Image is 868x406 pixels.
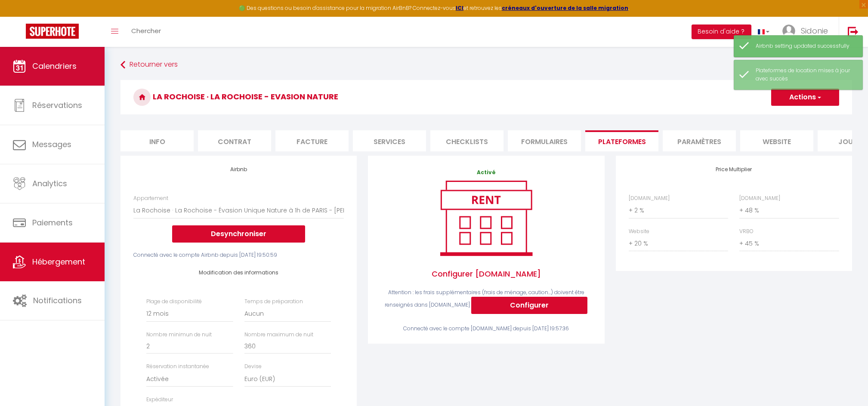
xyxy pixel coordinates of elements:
[133,251,344,259] div: Connecté avec le compte Airbnb depuis [DATE] 19:50:59
[131,26,161,35] span: Chercher
[353,130,426,151] li: Services
[848,26,859,37] img: logout
[244,298,303,306] label: Temps de préparation
[172,225,305,243] button: Desynchroniser
[502,4,628,12] a: créneaux d'ouverture de la salle migration
[782,25,795,37] img: ...
[244,363,262,371] label: Devise
[7,3,33,29] button: Ouvrir le widget de chat LiveChat
[32,61,77,71] span: Calendriers
[771,89,839,106] button: Actions
[120,130,194,151] li: Info
[125,17,167,47] a: Chercher
[663,130,736,151] li: Paramètres
[381,259,591,289] span: Configurer [DOMAIN_NAME]
[739,194,780,203] label: [DOMAIN_NAME]
[456,4,463,12] a: ICI
[776,17,839,47] a: ... Sidonie
[133,166,344,172] h4: Airbnb
[692,25,751,39] button: Besoin d'aide ?
[146,363,209,371] label: Réservation instantanée
[756,42,854,50] div: Airbnb setting updated successfully
[430,130,504,151] li: Checklists
[381,325,591,333] div: Connecté avec le compte [DOMAIN_NAME] depuis [DATE] 19:57:36
[385,289,584,308] span: Attention : les frais supplémentaires (frais de ménage, caution...) doivent être renseignés dans ...
[431,177,541,259] img: rent.png
[381,169,591,177] p: Activé
[133,194,168,203] label: Appartement
[146,331,212,339] label: Nombre minimun de nuit
[26,24,79,39] img: Super Booking
[756,67,854,83] div: Plateformes de location mises à jour avec succès
[471,297,587,314] button: Configurer
[629,228,649,236] label: Website
[146,298,202,306] label: Plage de disponibilité
[32,217,73,228] span: Paiements
[32,139,71,150] span: Messages
[585,130,658,151] li: Plateformes
[120,57,852,73] a: Retourner vers
[629,194,670,203] label: [DOMAIN_NAME]
[32,178,67,189] span: Analytics
[740,130,813,151] li: website
[801,25,828,36] span: Sidonie
[198,130,271,151] li: Contrat
[32,100,82,111] span: Réservations
[244,331,313,339] label: Nombre maximum de nuit
[508,130,581,151] li: Formulaires
[146,396,173,404] label: Expéditeur
[146,270,331,276] h4: Modification des informations
[275,130,349,151] li: Facture
[33,295,82,306] span: Notifications
[739,228,754,236] label: VRBO
[120,80,852,114] h3: La Rochoise · La Rochoise - Evasion Nature
[629,166,839,172] h4: Price Multiplier
[32,256,85,267] span: Hébergement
